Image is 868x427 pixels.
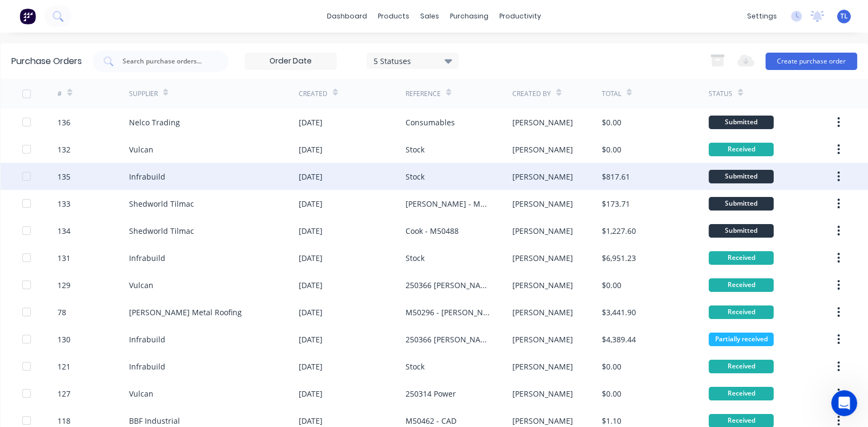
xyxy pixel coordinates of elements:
[57,117,70,128] div: 136
[57,361,70,372] div: 121
[840,11,848,21] span: TL
[709,278,774,292] div: Received
[57,334,70,345] div: 130
[299,279,323,291] div: [DATE]
[512,144,573,155] div: [PERSON_NAME]
[129,117,180,128] div: Nelco Trading
[512,415,573,426] div: [PERSON_NAME]
[129,144,153,155] div: Vulcan
[57,144,70,155] div: 132
[299,171,323,182] div: [DATE]
[299,334,323,345] div: [DATE]
[11,55,82,68] div: Purchase Orders
[512,307,573,318] div: [PERSON_NAME]
[602,144,621,155] div: $0.00
[129,307,242,318] div: [PERSON_NAME] Metal Roofing
[709,116,774,129] div: Submitted
[709,360,774,373] div: Received
[57,171,70,182] div: 135
[709,170,774,183] div: Submitted
[57,252,70,264] div: 131
[299,388,323,399] div: [DATE]
[20,8,36,24] img: Factory
[602,334,636,345] div: $4,389.44
[512,252,573,264] div: [PERSON_NAME]
[709,387,774,400] div: Received
[709,333,774,346] div: Partially received
[129,171,165,182] div: Infrabuild
[322,8,372,24] a: dashboard
[299,144,323,155] div: [DATE]
[512,89,551,99] div: Created By
[406,117,455,128] div: Consumables
[299,361,323,372] div: [DATE]
[57,89,62,99] div: #
[57,225,70,237] div: 134
[709,197,774,211] div: Submitted
[512,361,573,372] div: [PERSON_NAME]
[372,8,415,24] div: products
[709,305,774,319] div: Received
[709,89,732,99] div: Status
[129,388,153,399] div: Vulcan
[445,8,494,24] div: purchasing
[406,388,456,399] div: 250314 Power
[57,415,70,426] div: 118
[415,8,445,24] div: sales
[374,55,451,66] div: 5 Statuses
[129,89,158,99] div: Supplier
[406,198,491,209] div: [PERSON_NAME] - M50487
[129,415,180,426] div: BBF Industrial
[406,415,456,426] div: M50462 - CAD
[57,279,70,291] div: 129
[766,53,857,70] button: Create purchase order
[512,117,573,128] div: [PERSON_NAME]
[831,390,857,416] iframe: Intercom live chat
[512,171,573,182] div: [PERSON_NAME]
[512,225,573,237] div: [PERSON_NAME]
[602,252,636,264] div: $6,951.23
[299,252,323,264] div: [DATE]
[406,89,441,99] div: Reference
[406,307,491,318] div: M50296 - [PERSON_NAME]
[602,361,621,372] div: $0.00
[512,334,573,345] div: [PERSON_NAME]
[709,224,774,238] div: Submitted
[406,279,491,291] div: 250366 [PERSON_NAME] dairy
[512,388,573,399] div: [PERSON_NAME]
[299,89,327,99] div: Created
[602,117,621,128] div: $0.00
[602,198,630,209] div: $173.71
[406,334,491,345] div: 250366 [PERSON_NAME] Dairy
[299,415,323,426] div: [DATE]
[602,415,621,426] div: $1.10
[742,8,782,24] div: settings
[57,198,70,209] div: 133
[602,171,630,182] div: $817.61
[245,53,336,69] input: Order Date
[129,225,194,237] div: Shedworld Tilmac
[299,117,323,128] div: [DATE]
[121,56,211,67] input: Search purchase orders...
[299,307,323,318] div: [DATE]
[406,225,459,237] div: Cook - M50488
[512,198,573,209] div: [PERSON_NAME]
[406,361,425,372] div: Stock
[129,279,153,291] div: Vulcan
[512,279,573,291] div: [PERSON_NAME]
[129,252,165,264] div: Infrabuild
[129,334,165,345] div: Infrabuild
[602,225,636,237] div: $1,227.60
[602,89,621,99] div: Total
[129,198,194,209] div: Shedworld Tilmac
[406,171,425,182] div: Stock
[57,388,70,399] div: 127
[709,251,774,265] div: Received
[299,225,323,237] div: [DATE]
[299,198,323,209] div: [DATE]
[602,388,621,399] div: $0.00
[602,307,636,318] div: $3,441.90
[406,252,425,264] div: Stock
[494,8,546,24] div: productivity
[57,307,66,318] div: 78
